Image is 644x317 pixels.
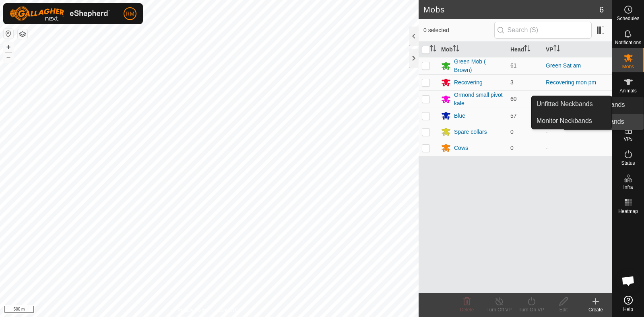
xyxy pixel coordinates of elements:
[543,140,612,156] td: -
[178,307,208,314] a: Privacy Policy
[454,144,468,152] div: Cows
[537,99,593,109] span: Unfitted Neckbands
[553,46,560,53] p-sorticon: Activate to sort
[524,46,530,53] p-sorticon: Activate to sort
[621,161,635,166] span: Status
[546,79,596,86] a: Recovering mon pm
[599,4,604,16] span: 6
[537,116,592,126] span: Monitor Neckbands
[515,306,547,313] div: Turn On VP
[616,269,640,293] div: Open chat
[612,292,644,315] a: Help
[618,209,638,214] span: Heatmap
[580,306,612,313] div: Create
[423,26,494,35] span: 0 selected
[532,113,611,129] a: Monitor Neckbands
[483,306,515,313] div: Turn Off VP
[615,40,641,45] span: Notifications
[430,46,436,53] p-sorticon: Activate to sort
[454,78,483,87] div: Recovering
[623,307,633,312] span: Help
[454,112,465,120] div: Blue
[510,79,514,86] span: 3
[532,96,611,112] a: Unfitted Neckbands
[510,112,517,119] span: 57
[619,88,637,93] span: Animals
[460,307,474,313] span: Delete
[623,137,632,141] span: VPs
[543,42,612,57] th: VP
[507,42,543,57] th: Head
[494,22,592,39] input: Search (S)
[510,62,517,69] span: 61
[4,29,13,39] button: Reset Map
[10,6,110,21] img: Gallagher Logo
[126,10,134,18] span: RM
[454,128,487,136] div: Spare collars
[217,307,241,314] a: Contact Us
[617,16,639,21] span: Schedules
[510,129,514,135] span: 0
[546,62,581,69] a: Green Sat am
[510,96,517,102] span: 60
[543,124,612,140] td: -
[622,64,634,69] span: Mobs
[438,42,507,57] th: Mob
[18,29,27,39] button: Map Layers
[423,5,599,14] h2: Mobs
[547,306,580,313] div: Edit
[454,91,504,108] div: Ormond small pivot kale
[454,57,504,74] div: Green Mob ( Brown)
[453,46,459,53] p-sorticon: Activate to sort
[4,53,13,62] button: –
[623,185,633,190] span: Infra
[4,42,13,52] button: +
[510,145,514,151] span: 0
